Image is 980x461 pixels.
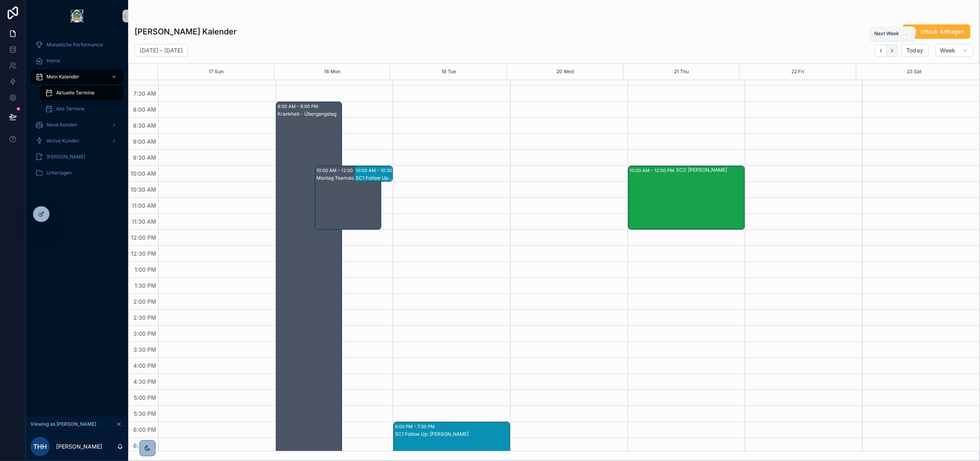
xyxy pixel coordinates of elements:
[133,266,158,273] span: 1:00 PM
[133,282,158,289] span: 1:30 PM
[676,167,744,173] div: SC2: [PERSON_NAME]
[131,122,158,129] span: 8:30 AM
[920,28,964,36] span: Urlaub Anfragen
[278,102,320,110] div: 8:00 AM – 8:00 PM
[30,38,123,52] a: Monatliche Performance
[135,26,237,37] h1: [PERSON_NAME] Kalender
[129,170,158,177] span: 10:00 AM
[316,175,380,181] div: Montag Teamslot
[30,150,123,164] a: [PERSON_NAME]
[630,166,676,174] div: 10:00 AM – 12:00 PM
[129,234,158,241] span: 12:00 PM
[131,106,158,113] span: 8:00 AM
[130,218,158,225] span: 11:30 AM
[940,47,956,54] span: Week
[131,314,158,321] span: 2:30 PM
[903,30,910,37] span: .
[674,64,689,80] button: 21 Thu
[131,298,158,305] span: 2:00 PM
[628,166,745,229] div: 10:00 AM – 12:00 PMSC2: [PERSON_NAME]
[131,346,158,353] span: 3:30 PM
[887,44,898,57] button: Next
[556,64,574,80] button: 20 Wed
[132,394,158,401] span: 5:00 PM
[324,64,340,80] button: 18 Mon
[131,442,158,449] span: 6:30 PM
[131,330,158,337] span: 3:00 PM
[40,86,123,100] a: Aktuelle Termine
[30,118,123,132] a: Neue Kunden
[46,74,79,80] span: Mein Kalender
[129,250,158,257] span: 12:30 PM
[354,166,392,181] div: 10:00 AM – 10:30 AMSC1 Follow Up: [PERSON_NAME]
[131,154,158,161] span: 9:30 AM
[356,175,392,181] div: SC1 Follow Up: [PERSON_NAME]
[875,44,887,57] button: Back
[935,44,974,57] button: Week
[209,64,223,80] button: 17 Sun
[316,166,363,174] div: 10:00 AM – 12:00 PM
[70,10,83,22] img: App logo
[26,32,128,190] div: scrollable content
[874,30,899,37] span: Next Week
[395,423,437,431] div: 6:00 PM – 7:30 PM
[30,70,123,84] a: Mein Kalender
[131,426,158,433] span: 6:00 PM
[131,90,158,97] span: 7:30 AM
[903,24,970,39] button: Urlaub Anfragen
[46,170,72,176] span: Unterlagen
[33,442,47,451] span: THH
[129,186,158,193] span: 10:30 AM
[40,102,123,116] a: Alle Termine
[278,111,341,117] div: Krankheit - Übergangstag
[441,64,456,80] button: 19 Tue
[46,42,103,48] span: Monatliche Performance
[791,64,804,80] button: 22 Fri
[131,378,158,385] span: 4:30 PM
[46,58,60,64] span: Home
[130,202,158,209] span: 11:00 AM
[56,443,102,451] p: [PERSON_NAME]
[907,64,922,80] button: 23 Sat
[30,166,123,180] a: Unterlagen
[356,166,402,174] div: 10:00 AM – 10:30 AM
[395,431,509,437] div: SC1 Follow Up: [PERSON_NAME]
[30,54,123,68] a: Home
[315,166,380,229] div: 10:00 AM – 12:00 PMMontag Teamslot
[56,106,85,112] span: Alle Termine
[46,122,77,128] span: Neue Kunden
[131,362,158,369] span: 4:00 PM
[906,47,924,54] span: Today
[46,154,85,160] span: [PERSON_NAME]
[140,46,183,54] h2: [DATE] – [DATE]
[56,90,95,96] span: Aktuelle Termine
[46,138,79,144] span: Aktive Kunden
[30,134,123,148] a: Aktive Kunden
[132,410,158,417] span: 5:30 PM
[131,74,158,81] span: 7:00 AM
[30,421,96,427] span: Viewing as [PERSON_NAME]
[901,44,929,57] button: Today
[131,138,158,145] span: 9:00 AM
